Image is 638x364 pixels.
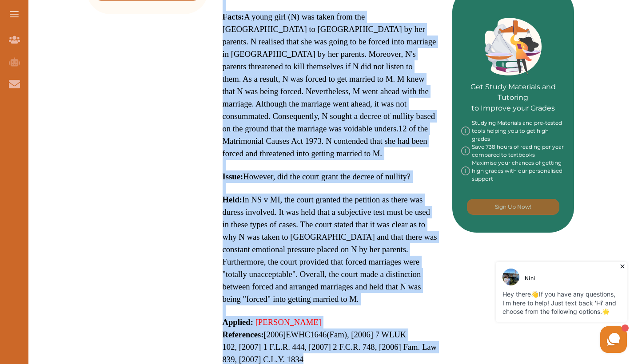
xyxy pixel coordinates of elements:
iframe: HelpCrunch [425,260,629,355]
span: However, did the court grant the decree of nullity? [223,172,411,181]
img: info-img [461,159,470,183]
span: [ ] ( ), [2006] 7 WLUK 102, [2007] 1 F.L.R. 444, [2007] 2 F.C.R. 748, [2006] Fam. Law 839, [2007]... [223,330,437,364]
span: 2006 [267,330,283,339]
a: [PERSON_NAME] [255,317,321,327]
img: info-img [461,143,470,159]
strong: References: [223,330,264,339]
span: A young girl (N) was taken from the [GEOGRAPHIC_DATA] to [GEOGRAPHIC_DATA] by her parents. N real... [223,12,436,158]
strong: Issue: [223,172,243,181]
img: Green card image [485,18,542,75]
span: 1646 [310,330,327,339]
div: Studying Materials and pre-tested tools helping you to get high grades [461,119,566,143]
span: Fam [330,330,344,339]
strong: Facts: [223,12,244,21]
div: Save 738 hours of reading per year compared to textbooks [461,143,566,159]
button: [object Object] [467,199,559,215]
span: EWHC [286,330,310,339]
p: Sign Up Now! [495,203,531,211]
img: info-img [461,119,470,143]
span: In NS v MI, the court granted the petition as there was duress involved. It was held that a subje... [223,195,437,304]
strong: Applied: [223,317,253,327]
strong: Held: [223,195,243,204]
div: Maximise your chances of getting high grades with our personalised support [461,159,566,183]
p: Get Study Materials and Tutoring to Improve your Grades [461,57,566,114]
